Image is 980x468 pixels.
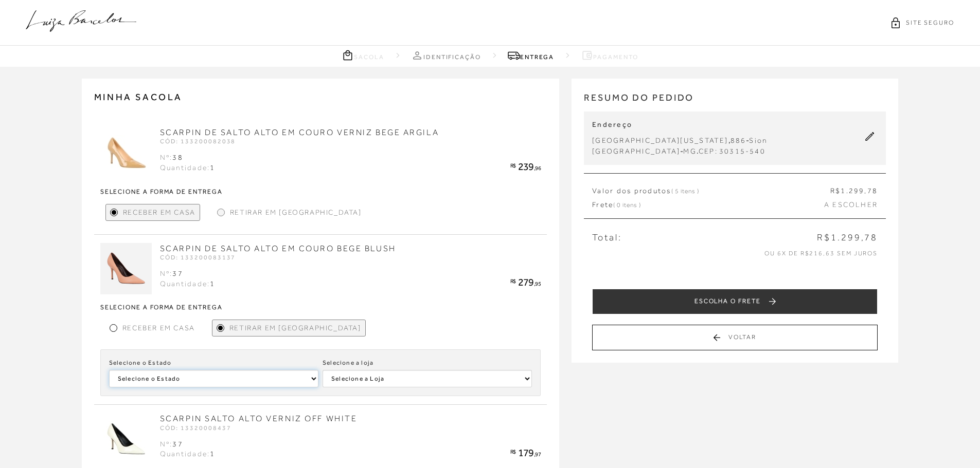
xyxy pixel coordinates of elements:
[160,414,358,423] a: SCARPIN SALTO ALTO VERNIZ OFF WHITE
[323,358,373,368] label: Selecione a loja
[534,165,541,171] span: ,96
[122,323,195,333] span: Receber em Casa
[906,18,954,27] span: SITE SEGURO
[817,231,878,244] span: R$1.299,78
[518,276,534,288] span: 279
[109,358,172,368] label: Selecione o Estado
[160,163,216,173] div: Quantidade:
[830,186,841,195] span: R$
[210,450,215,458] span: 1
[584,91,886,112] h2: RESUMO DO PEDIDO
[534,280,541,287] span: ,95
[864,186,878,195] span: ,78
[160,449,216,459] div: Quantidade:
[764,250,878,257] span: ou 6x de R$216,63 sem juros
[510,162,516,169] span: R$
[683,147,696,155] span: MG
[592,136,728,144] span: [GEOGRAPHIC_DATA][US_STATE]
[592,135,767,146] div: , -
[342,49,384,62] a: Sacola
[160,128,439,137] a: SCARPIN DE SALTO ALTO EM COURO VERNIZ BEGE ARGILA
[518,447,534,458] span: 179
[172,440,183,448] span: 37
[592,325,878,350] button: Voltar
[160,254,236,261] span: CÓD: 133200083137
[613,201,641,209] span: ( 0 itens )
[730,136,746,144] span: 886
[123,207,195,218] span: Receber em Casa
[671,188,699,195] span: ( 5 itens )
[160,138,236,145] span: CÓD: 133200082038
[160,424,231,432] span: CÓD: 13320008437
[230,207,362,218] span: Retirar em [GEOGRAPHIC_DATA]
[172,153,183,161] span: 38
[229,323,361,333] span: Retirar em [GEOGRAPHIC_DATA]
[592,146,767,157] div: - .
[172,269,183,277] span: 37
[411,49,481,62] a: Identificação
[160,269,216,279] div: Nº:
[160,279,216,289] div: Quantidade:
[100,127,152,178] img: SCARPIN DE SALTO ALTO EM COURO VERNIZ BEGE ARGILA
[510,448,516,455] span: R$
[100,413,152,464] img: SCARPIN SALTO ALTO VERNIZ OFF WHITE
[210,163,215,172] span: 1
[592,147,680,155] span: [GEOGRAPHIC_DATA]
[210,279,215,288] span: 1
[749,136,767,144] span: Sion
[699,147,718,155] span: CEP:
[100,189,541,195] strong: Selecione a forma de entrega
[592,186,699,196] span: Valor dos produtos
[510,278,516,284] span: R$
[100,304,541,310] strong: Selecione a forma de entrega
[592,200,641,210] span: Frete
[581,49,638,62] a: Pagamento
[592,120,767,130] p: Endereço
[160,153,216,163] div: Nº:
[160,439,216,450] div: Nº:
[100,243,152,294] img: SCARPIN DE SALTO ALTO EM COURO BEGE BLUSH
[841,186,864,195] span: 1.299
[824,200,878,210] span: A ESCOLHER
[518,161,534,172] span: 239
[508,49,554,62] a: Entrega
[534,451,541,457] span: ,97
[592,289,878,314] button: ESCOLHA O FRETE
[94,91,547,103] h2: MINHA SACOLA
[719,147,765,155] span: 30315-540
[592,231,621,244] span: Total:
[160,244,396,253] a: SCARPIN DE SALTO ALTO EM COURO BEGE BLUSH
